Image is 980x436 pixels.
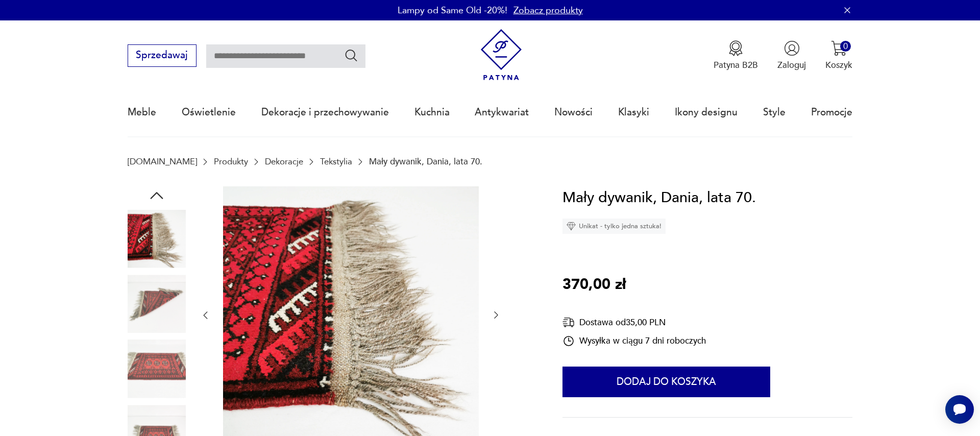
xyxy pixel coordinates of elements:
[562,335,706,347] div: Wysyłka w ciągu 7 dni roboczych
[618,89,649,136] a: Klasyki
[214,157,248,166] a: Produkty
[369,157,482,166] p: Mały dywanik, Dania, lata 70.
[567,222,576,231] img: Ikona diamentu
[562,367,770,397] button: Dodaj do koszyka
[945,395,974,424] iframe: Smartsupp widget button
[562,316,575,329] img: Ikona dostawy
[554,89,593,136] a: Nowości
[476,29,527,81] img: Patyna - sklep z meblami i dekoracjami vintage
[182,89,236,136] a: Oświetlenie
[414,89,450,136] a: Kuchnia
[562,186,756,210] h1: Mały dywanik, Dania, lata 70.
[265,157,303,166] a: Dekoracje
[562,219,666,234] div: Unikat - tylko jedna sztuka!
[128,157,197,166] a: [DOMAIN_NAME]
[763,89,786,136] a: Style
[128,44,197,67] button: Sprzedawaj
[825,40,852,71] button: 0Koszyk
[562,316,706,329] div: Dostawa od 35,00 PLN
[825,59,852,71] p: Koszyk
[562,273,626,297] p: 370,00 zł
[811,89,852,136] a: Promocje
[714,59,758,71] p: Patyna B2B
[513,4,583,17] a: Zobacz produkty
[128,52,197,60] a: Sprzedawaj
[344,48,359,63] button: Szukaj
[714,40,758,71] button: Patyna B2B
[128,210,186,268] img: Zdjęcie produktu Mały dywanik, Dania, lata 70.
[714,40,758,71] a: Ikona medaluPatyna B2B
[784,40,800,56] img: Ikonka użytkownika
[398,4,507,17] p: Lampy od Same Old -20%!
[128,340,186,398] img: Zdjęcie produktu Mały dywanik, Dania, lata 70.
[777,40,806,71] button: Zaloguj
[475,89,529,136] a: Antykwariat
[831,40,847,56] img: Ikona koszyka
[128,275,186,333] img: Zdjęcie produktu Mały dywanik, Dania, lata 70.
[675,89,738,136] a: Ikony designu
[777,59,806,71] p: Zaloguj
[320,157,352,166] a: Tekstylia
[728,40,744,56] img: Ikona medalu
[840,41,851,52] div: 0
[128,89,156,136] a: Meble
[261,89,389,136] a: Dekoracje i przechowywanie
